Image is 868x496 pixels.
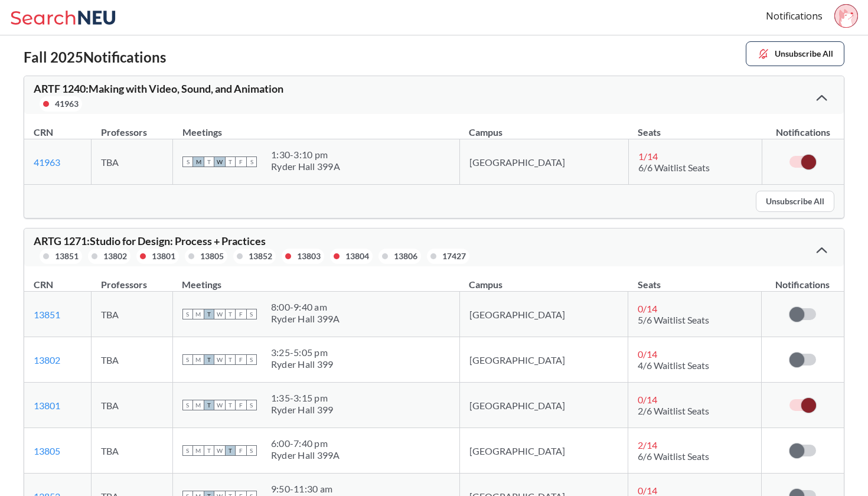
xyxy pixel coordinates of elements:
span: T [225,400,236,410]
div: 1:30 - 3:10 pm [271,149,340,161]
span: 2/6 Waitlist Seats [638,405,709,416]
span: S [246,400,257,410]
div: 1:35 - 3:15 pm [271,392,334,404]
span: ARTF 1240 : Making with Video, Sound, and Animation [34,82,283,95]
img: unsubscribe.svg [757,47,770,60]
span: S [182,309,193,319]
th: Professors [92,114,173,139]
td: TBA [92,292,173,337]
td: [GEOGRAPHIC_DATA] [459,337,628,383]
span: T [204,445,214,456]
div: 13806 [394,250,417,263]
span: 6/6 Waitlist Seats [638,162,710,173]
th: Notifications [762,114,844,139]
div: Ryder Hall 399 [271,358,334,370]
span: S [246,445,257,456]
div: Unsubscribe All [24,185,844,218]
span: S [182,400,193,410]
span: T [204,354,214,365]
span: F [236,354,246,365]
td: TBA [92,383,173,428]
div: Ryder Hall 399A [271,161,340,172]
a: Notifications [766,9,823,22]
div: 13851 [55,250,79,263]
a: 13801 [34,400,60,411]
span: 4/6 Waitlist Seats [638,360,709,371]
th: Seats [628,114,762,139]
span: T [225,354,236,365]
button: Unsubscribe All [756,191,834,212]
span: T [204,400,214,410]
th: Professors [92,266,173,292]
div: 3:25 - 5:05 pm [271,347,334,358]
div: 13805 [200,250,224,263]
span: S [182,354,193,365]
span: ARTG 1271 : Studio for Design: Process + Practices [34,234,266,247]
div: 8:00 - 9:40 am [271,301,340,313]
th: Meetings [172,266,459,292]
div: 9:50 - 11:30 am [271,483,340,495]
span: M [193,309,204,319]
span: S [246,156,257,167]
a: 41963 [34,156,60,168]
span: F [236,309,246,319]
span: S [182,445,193,456]
a: 13802 [34,354,60,366]
span: M [193,400,204,410]
span: F [236,445,246,456]
div: CRN [34,278,53,291]
span: T [225,445,236,456]
td: [GEOGRAPHIC_DATA] [459,139,628,185]
td: TBA [92,428,173,474]
a: 13851 [34,309,60,320]
div: 17427 [442,250,466,263]
span: T [204,309,214,319]
div: Ryder Hall 399A [271,313,340,325]
span: S [182,156,193,167]
span: W [214,156,225,167]
th: Campus [459,114,628,139]
div: 13852 [249,250,272,263]
div: 13804 [345,250,369,263]
span: 2 / 14 [638,439,657,451]
td: [GEOGRAPHIC_DATA] [459,428,628,474]
div: 6:00 - 7:40 pm [271,438,340,449]
span: 0 / 14 [638,303,657,314]
th: Campus [459,266,628,292]
th: Seats [628,266,762,292]
div: Ryder Hall 399 [271,404,334,416]
span: M [193,156,204,167]
span: W [214,309,225,319]
th: Meetings [173,114,460,139]
span: F [236,156,246,167]
div: Ryder Hall 399A [271,449,340,461]
span: T [204,156,214,167]
div: 41963 [55,97,79,110]
div: 13801 [152,250,175,263]
h2: Fall 2025 Notifications [24,49,166,66]
span: F [236,400,246,410]
span: 0 / 14 [638,394,657,405]
td: TBA [92,139,173,185]
span: W [214,445,225,456]
span: M [193,354,204,365]
th: Notifications [762,266,844,292]
td: [GEOGRAPHIC_DATA] [459,292,628,337]
td: TBA [92,337,173,383]
button: Unsubscribe All [746,41,844,66]
div: 13802 [103,250,127,263]
span: 5/6 Waitlist Seats [638,314,709,325]
span: S [246,309,257,319]
span: W [214,354,225,365]
div: 13803 [297,250,321,263]
span: 1 / 14 [638,151,658,162]
span: S [246,354,257,365]
span: 6/6 Waitlist Seats [638,451,709,462]
span: 0 / 14 [638,485,657,496]
a: 13805 [34,445,60,456]
span: 0 / 14 [638,348,657,360]
td: [GEOGRAPHIC_DATA] [459,383,628,428]
span: M [193,445,204,456]
span: W [214,400,225,410]
span: T [225,156,236,167]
